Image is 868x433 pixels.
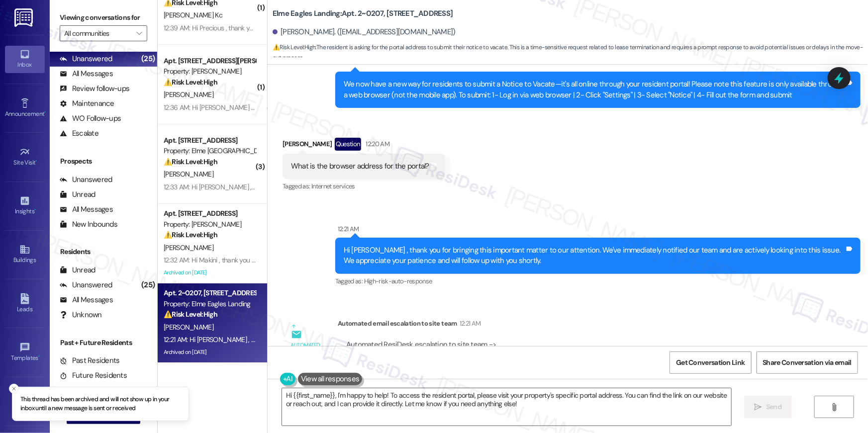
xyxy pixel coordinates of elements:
div: (25) [139,277,157,293]
div: Unread [60,189,96,200]
div: Unanswered [60,174,112,185]
span: Get Conversation Link [676,357,745,368]
span: Share Conversation via email [763,357,852,368]
span: [PERSON_NAME] [164,323,213,332]
div: [PERSON_NAME]. ([EMAIL_ADDRESS][DOMAIN_NAME]) [273,27,456,37]
div: Automated email escalation to site team [338,318,808,332]
div: Escalate [60,128,98,139]
a: Site Visit • [5,144,45,171]
div: Unanswered [60,280,112,290]
div: Prospects [50,156,157,167]
div: What is the browser address for the portal? [291,161,429,172]
button: Share Conversation via email [757,351,858,374]
div: Apt. [STREET_ADDRESS] [164,135,256,146]
b: Elme Eagles Landing: Apt. 2~0207, [STREET_ADDRESS] [273,8,453,19]
span: • [34,206,36,213]
strong: ⚠️ Risk Level: High [164,230,217,239]
a: Leads [5,290,45,317]
textarea: Hi {{first_name}}, I'm happy to help! To access the resident portal, please visit your property's... [282,388,731,426]
a: Insights • [5,192,45,219]
div: Unread [60,265,96,275]
div: Unanswered [60,54,112,64]
button: Send [744,396,792,418]
div: Past Residents [60,355,120,366]
div: Automated ResiDesk escalation to site team -> Risk Level: High Risk Topics: Request for portal UR... [346,340,799,382]
div: We now have a new way for residents to submit a Notice to Vacate—it's all online through your res... [344,79,845,100]
div: 12:20 AM [364,139,390,149]
i:  [831,403,838,411]
div: All Messages [60,69,113,79]
span: [PERSON_NAME] [164,243,213,252]
a: Inbox [5,46,45,73]
img: ResiDesk Logo [14,8,35,27]
div: Hi [PERSON_NAME] , thank you for bringing this important matter to our attention. We've immediate... [344,245,845,266]
span: Internet services [311,182,355,190]
div: Property: Elme [GEOGRAPHIC_DATA] [164,146,256,156]
div: Past + Future Residents [50,338,157,348]
label: Viewing conversations for [60,10,147,25]
a: Templates • [5,339,45,366]
div: 12:39 AM: Hi Precious , thank you for bringing this important matter to our attention. We've imme... [164,23,802,32]
div: Unknown [60,310,102,320]
span: High-risk-auto-response [364,277,432,285]
div: Residents [50,247,157,257]
div: Property: [PERSON_NAME] [164,219,256,230]
div: Apt. [STREET_ADDRESS][PERSON_NAME] [164,56,256,66]
div: Archived on [DATE] [163,266,257,279]
div: 12:21 AM: Hi [PERSON_NAME] , thank you for bringing this important matter to our attention. We've... [164,335,825,344]
span: • [44,109,46,116]
button: Get Conversation Link [670,351,751,374]
span: [PERSON_NAME] Kc [164,10,222,19]
div: New Inbounds [60,219,117,230]
div: Tagged as: [283,179,445,193]
div: Property: Elme Eagles Landing [164,299,256,309]
span: [PERSON_NAME] [164,90,213,99]
span: • [36,158,37,165]
div: Question [335,138,361,150]
div: Tagged as: [335,274,861,288]
span: : The resident is asking for the portal address to submit their notice to vacate. This is a time-... [273,42,868,64]
strong: ⚠️ Risk Level: High [164,157,217,166]
div: Automated email escalation to site team [291,340,330,383]
i:  [755,403,762,411]
input: All communities [64,25,131,41]
strong: ⚠️ Risk Level: High [164,78,217,87]
div: Future Residents [60,370,127,381]
div: Apt. [STREET_ADDRESS] [164,208,256,219]
button: Close toast [9,384,19,394]
div: Archived on [DATE] [163,346,257,358]
i:  [136,29,142,37]
span: • [38,353,40,360]
div: Review follow-ups [60,84,129,94]
span: [PERSON_NAME] [164,170,213,178]
p: This thread has been archived and will not show up in your inbox until a new message is sent or r... [20,395,181,413]
div: All Messages [60,204,113,215]
span: Send [766,402,781,412]
div: Property: [PERSON_NAME] [164,66,256,77]
a: Buildings [5,241,45,268]
div: 12:36 AM: Hi [PERSON_NAME] , thank you for bringing this important matter to our attention. We've... [164,103,827,112]
div: WO Follow-ups [60,113,121,124]
div: 12:32 AM: Hi Makini , thank you for bringing this important matter to our attention. We've immedi... [164,256,795,264]
a: Account [5,388,45,415]
strong: ⚠️ Risk Level: High [273,43,315,51]
div: (25) [139,51,157,67]
div: 12:21 AM [457,318,481,329]
div: [PERSON_NAME] [283,138,445,154]
strong: ⚠️ Risk Level: High [164,310,217,319]
div: All Messages [60,295,113,305]
div: Apt. 2~0207, [STREET_ADDRESS] [164,288,256,298]
div: 12:21 AM [335,224,359,234]
div: 12:33 AM: Hi [PERSON_NAME] , thank you for bringing this important matter to our attention. We've... [164,182,827,191]
div: Maintenance [60,98,114,109]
